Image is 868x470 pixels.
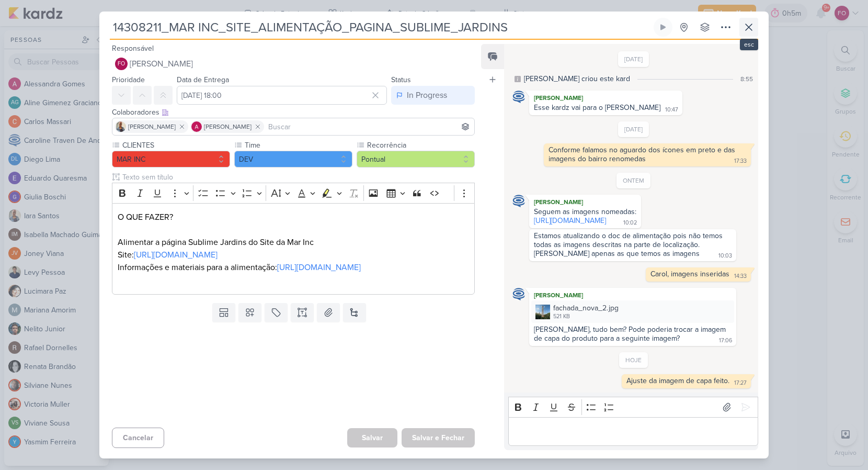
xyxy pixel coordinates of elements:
[118,211,469,286] p: O QUE FAZER? Alimentar a página Sublime Jardins do Site da Mar Inc Site: Informações e materiais ...
[718,252,732,260] div: 10:03
[112,75,145,84] label: Prioridade
[626,376,729,385] div: Ajuste da imagem de capa feito.
[112,428,164,448] button: Cancelar
[740,39,758,50] div: esc
[128,122,176,131] span: [PERSON_NAME]
[665,106,678,114] div: 10:47
[740,74,753,84] div: 8:55
[366,140,475,151] label: Recorrência
[112,107,475,118] div: Colaboradores
[650,270,729,278] div: Carol, imagens inseridas
[534,207,636,216] div: Seguem as imagens nomeadas:
[512,91,525,103] img: Caroline Traven De Andrade
[512,195,525,207] img: Caroline Traven De Andrade
[508,417,758,446] div: Editor editing area: main
[116,121,126,132] img: Iara Santos
[391,75,411,84] label: Status
[191,121,202,132] img: Alessandra Gomes
[177,75,229,84] label: Data de Entrega
[508,397,758,417] div: Editor toolbar
[534,231,725,258] div: Estamos atualizando o doc de alimentação pois não temos todas as imagens descritas na parte de lo...
[531,290,734,300] div: [PERSON_NAME]
[407,89,447,102] div: In Progress
[115,58,128,70] div: Fabio Oliveira
[112,203,475,295] div: Editor editing area: main
[391,86,475,105] button: In Progress
[277,262,361,273] a: [URL][DOMAIN_NAME]
[531,93,680,103] div: [PERSON_NAME]
[177,86,387,105] input: Select a date
[134,250,218,260] a: [URL][DOMAIN_NAME]
[549,146,737,163] div: Conforme falamos no aguardo dos ícones em preto e das imagens do bairro renomedas
[244,140,352,151] label: Time
[553,303,619,314] div: fachada_nova_2.jpg
[112,54,475,73] button: FO [PERSON_NAME]
[531,197,639,207] div: [PERSON_NAME]
[357,151,475,167] button: Pontual
[553,312,619,321] div: 521 KB
[659,23,667,31] div: Ligar relógio
[130,58,193,70] span: [PERSON_NAME]
[118,61,125,67] p: FO
[112,44,154,53] label: Responsável
[734,272,747,281] div: 14:33
[524,73,630,84] div: [PERSON_NAME] criou este kard
[204,122,252,131] span: [PERSON_NAME]
[534,103,660,112] div: Esse kardz vai para o [PERSON_NAME]
[512,288,525,300] img: Caroline Traven De Andrade
[623,219,637,227] div: 10:02
[120,172,475,183] input: Texto sem título
[121,140,230,151] label: CLIENTES
[266,120,472,133] input: Buscar
[719,337,732,345] div: 17:06
[531,300,734,323] div: fachada_nova_2.jpg
[110,18,652,37] input: Kard Sem Título
[734,157,747,165] div: 17:33
[534,325,728,343] div: [PERSON_NAME], tudo bem? Pode poderia trocar a imagem de capa do produto para a seguinte imagem?
[112,183,475,203] div: Editor toolbar
[734,379,747,387] div: 17:27
[234,151,352,167] button: DEV
[535,305,550,319] img: hj9lhudQFFPHfy6vWz37GgtBe3v7IbvYIEhqFUhw.jpg
[534,216,606,225] a: [URL][DOMAIN_NAME]
[112,151,230,167] button: MAR INC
